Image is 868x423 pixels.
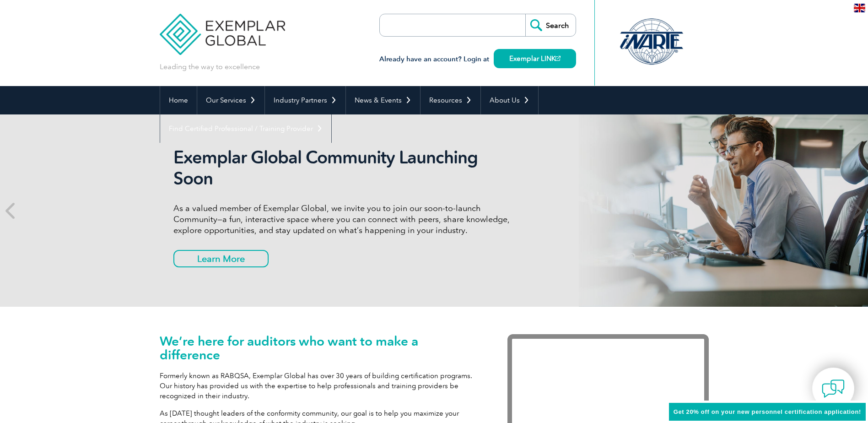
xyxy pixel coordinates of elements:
[346,86,420,114] a: News & Events
[379,54,576,65] h3: Already have an account? Login at
[854,4,865,12] img: en
[421,86,480,114] a: Resources
[525,14,576,36] input: Search
[160,62,260,72] p: Leading the way to excellence
[674,408,861,415] span: Get 20% off on your new personnel certification application!
[160,334,480,362] h1: We’re here for auditors who want to make a difference
[197,86,264,114] a: Our Services
[481,86,538,114] a: About Us
[494,49,576,68] a: Exemplar LINK
[173,147,517,189] h2: Exemplar Global Community Launching Soon
[160,86,197,114] a: Home
[160,371,480,401] p: Formerly known as RABQSA, Exemplar Global has over 30 years of building certification programs. O...
[160,114,331,143] a: Find Certified Professional / Training Provider
[265,86,345,114] a: Industry Partners
[173,250,269,267] a: Learn More
[555,56,561,61] img: open_square.png
[822,377,845,400] img: contact-chat.png
[173,203,517,236] p: As a valued member of Exemplar Global, we invite you to join our soon-to-launch Community—a fun, ...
